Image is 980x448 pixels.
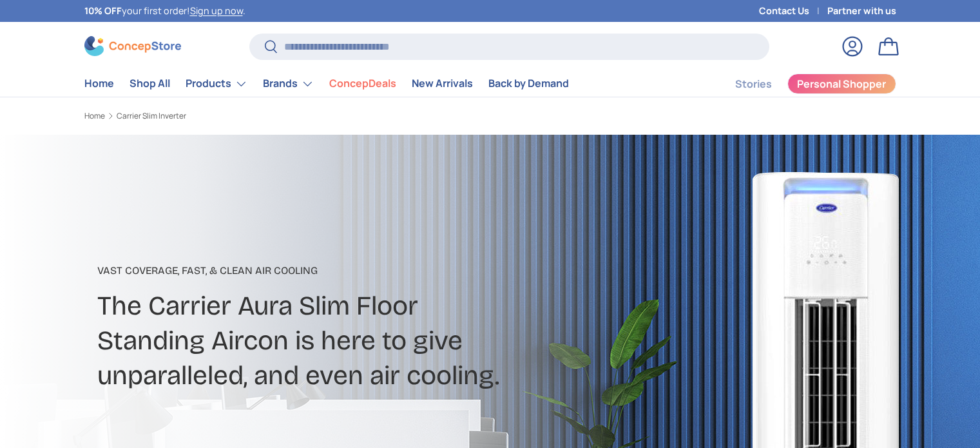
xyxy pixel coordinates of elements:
[84,110,515,122] nav: Breadcrumbs
[117,112,186,120] a: Carrier Slim Inverter
[704,71,896,97] nav: Secondary
[97,289,592,393] h2: The Carrier Aura Slim Floor Standing Aircon is here to give unparalleled, and even air cooling.
[84,5,122,17] strong: 10% OFF
[827,4,896,18] a: Partner with us
[735,72,772,97] a: Stories
[488,71,569,96] a: Back by Demand
[263,71,314,97] a: Brands
[84,112,105,120] a: Home
[84,4,245,18] p: your first order! .
[178,71,255,97] summary: Products
[190,5,243,17] a: Sign up now
[329,71,396,96] a: ConcepDeals
[84,71,569,97] nav: Primary
[412,71,473,96] a: New Arrivals
[84,36,181,56] img: ConcepStore
[186,71,247,97] a: Products
[255,71,322,97] summary: Brands
[759,4,827,18] a: Contact Us
[797,79,886,89] span: Personal Shopper
[787,73,896,94] a: Personal Shopper
[130,71,170,96] a: Shop All
[97,263,592,278] p: Vast Coverage, Fast, & Clean Air Cooling
[84,71,114,96] a: Home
